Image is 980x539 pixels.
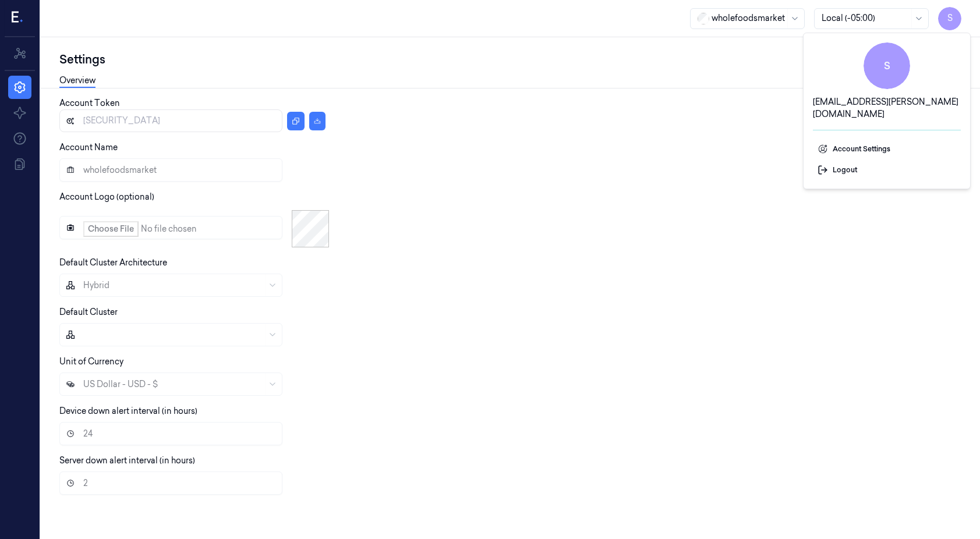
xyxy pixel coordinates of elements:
[59,471,282,495] input: Server down alert interval (in hours)
[813,140,961,158] button: Account Settings
[59,356,123,367] label: Unit of Currency
[59,455,195,466] label: Server down alert interval (in hours)
[813,96,961,120] span: [EMAIL_ADDRESS][PERSON_NAME][DOMAIN_NAME]
[59,98,120,108] label: Account Token
[59,216,282,239] input: Account Logo (optional)
[818,165,956,175] span: Logout
[59,192,154,202] label: Account Logo (optional)
[59,75,95,88] a: Overview
[59,422,282,445] input: Device down alert interval (in hours)
[59,142,118,153] label: Account Name
[864,42,910,89] span: S
[938,7,961,30] button: S
[813,161,961,179] button: Logout
[59,257,167,268] label: Default Cluster Architecture
[59,158,282,182] input: Account Name
[59,51,961,68] div: Settings
[59,406,197,416] label: Device down alert interval (in hours)
[59,307,118,317] label: Default Cluster
[818,144,956,154] span: Account Settings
